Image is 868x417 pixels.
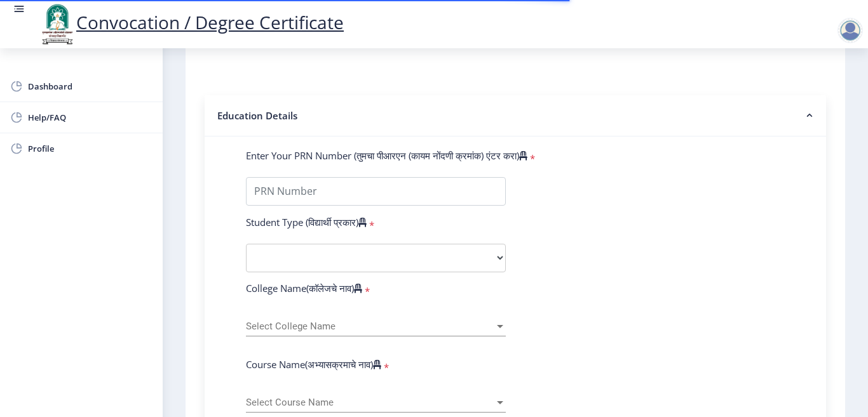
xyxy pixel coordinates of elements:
[38,10,344,34] a: Convocation / Degree Certificate
[246,358,381,371] label: Course Name(अभ्यासक्रमाचे नाव)
[28,110,153,125] span: Help/FAQ
[205,95,826,136] nb-accordion-item-header: Education Details
[28,141,153,156] span: Profile
[246,149,527,162] label: Enter Your PRN Number (तुमचा पीआरएन (कायम नोंदणी क्रमांक) एंटर करा)
[28,79,153,94] span: Dashboard
[246,321,494,332] span: Select College Name
[38,3,76,46] img: logo
[246,282,362,295] label: College Name(कॉलेजचे नाव)
[246,177,506,206] input: PRN Number
[246,216,367,228] label: Student Type (विद्यार्थी प्रकार)
[246,397,494,408] span: Select Course Name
